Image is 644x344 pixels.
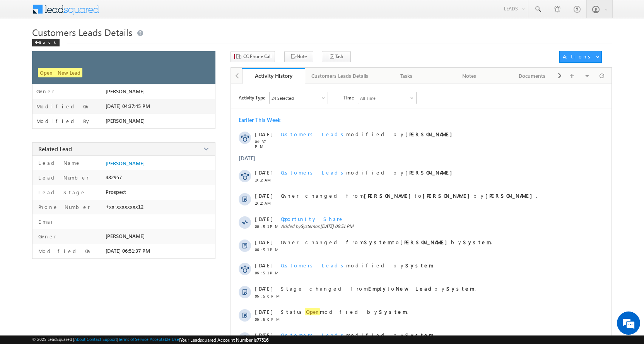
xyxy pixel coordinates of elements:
[400,239,451,245] strong: [PERSON_NAME]
[243,53,272,60] span: CC Phone Call
[485,192,536,199] strong: [PERSON_NAME]
[248,72,299,79] div: Activity History
[255,239,272,245] span: [DATE]
[438,68,501,84] a: Notes
[36,159,81,166] label: Lead Name
[255,192,272,199] span: [DATE]
[284,51,313,62] button: Note
[255,216,272,222] span: [DATE]
[281,308,408,315] span: Status modified by .
[106,118,145,124] span: [PERSON_NAME]
[36,174,89,181] label: Lead Number
[281,169,346,176] span: Customers Leads
[255,247,278,252] span: 06:51 PM
[106,160,145,166] a: [PERSON_NAME]
[364,239,392,245] strong: System
[405,131,456,137] strong: [PERSON_NAME]
[255,224,278,229] span: 06:51 PM
[322,51,351,62] button: Task
[405,262,434,269] strong: System
[375,68,438,84] a: Tasks
[405,169,456,176] strong: [PERSON_NAME]
[379,308,407,315] strong: System
[255,201,278,205] span: 10:12 AM
[281,131,456,137] span: modified by
[239,116,280,123] div: Earlier This Week
[106,233,145,239] span: [PERSON_NAME]
[106,248,150,254] span: [DATE] 06:51:37 PM
[255,169,272,176] span: [DATE]
[255,262,272,269] span: [DATE]
[272,96,294,101] div: 24 Selected
[36,218,63,225] label: Email
[32,337,268,343] span: © 2025 LeadSquared | | | | |
[36,248,92,254] label: Modified On
[320,223,354,229] span: [DATE] 06:51 PM
[32,26,132,38] span: Customers Leads Details
[563,53,593,60] div: Actions
[150,337,179,342] a: Acceptable Use
[255,317,278,322] span: 06:50 PM
[106,189,126,195] span: Prospect
[257,337,268,343] span: 77516
[305,308,320,315] span: Open
[281,332,346,338] span: Customers Leads
[463,239,491,245] strong: System
[255,308,272,315] span: [DATE]
[255,178,278,182] span: 10:12 AM
[36,233,56,240] label: Owner
[360,96,376,101] div: All Time
[36,88,55,94] label: Owner
[255,139,278,149] span: 04:37 PM
[106,204,143,210] span: +xx-xxxxxxxx12
[501,68,564,84] a: Documents
[106,88,145,94] span: [PERSON_NAME]
[106,103,150,109] span: [DATE] 04:37:45 PM
[255,294,278,298] span: 06:50 PM
[87,337,117,342] a: Contact Support
[446,285,475,292] strong: System
[270,92,328,104] div: Owner Changed,Status Changed,Stage Changed,Source Changed,Notes & 19 more..
[255,270,278,275] span: 06:51 PM
[239,92,265,103] span: Activity Type
[281,239,492,245] span: Owner changed from to by .
[36,118,91,124] label: Modified By
[255,285,272,292] span: [DATE]
[281,262,434,269] span: modified by
[36,103,90,110] label: Modified On
[38,68,82,77] span: Open - New Lead
[231,51,275,62] button: CC Phone Call
[118,337,149,342] a: Terms of Service
[305,68,375,84] a: Customers Leads Details
[311,71,368,80] div: Customers Leads Details
[242,68,305,84] a: Activity History
[180,337,268,343] span: Your Leadsquared Account Number is
[32,39,60,46] div: Back
[507,71,557,80] div: Documents
[281,332,434,338] span: modified by
[368,285,388,292] strong: Empty
[255,131,272,137] span: [DATE]
[255,332,272,338] span: [DATE]
[281,285,476,292] span: Stage changed from to by .
[106,174,122,180] span: 482957
[74,337,85,342] a: About
[343,92,354,103] span: Time
[396,285,434,292] strong: New Lead
[281,169,456,176] span: modified by
[405,332,434,338] strong: System
[239,154,264,162] div: [DATE]
[281,262,346,269] span: Customers Leads
[381,71,431,80] div: Tasks
[36,189,86,195] label: Lead Stage
[36,204,90,210] label: Phone Number
[281,131,346,137] span: Customers Leads
[301,223,315,229] span: System
[281,216,344,222] span: Opportunity Share
[423,192,473,199] strong: [PERSON_NAME]
[444,71,494,80] div: Notes
[559,51,602,63] button: Actions
[281,223,579,229] span: Added by on
[364,192,415,199] strong: [PERSON_NAME]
